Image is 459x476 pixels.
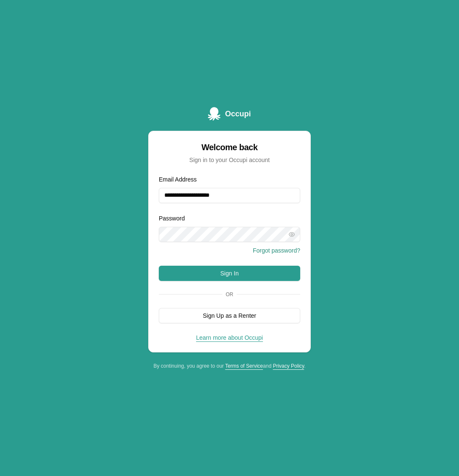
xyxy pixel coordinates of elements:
[222,291,237,298] span: Or
[273,363,304,369] a: Privacy Policy
[159,156,300,164] div: Sign in to your Occupi account
[159,266,300,281] button: Sign In
[159,215,185,222] label: Password
[208,107,251,121] a: Occupi
[159,141,300,153] div: Welcome back
[225,363,263,369] a: Terms of Service
[196,334,263,341] a: Learn more about Occupi
[253,246,300,255] button: Forgot password?
[225,108,251,120] span: Occupi
[148,363,311,369] div: By continuing, you agree to our and .
[159,176,196,183] label: Email Address
[159,308,300,323] button: Sign Up as a Renter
